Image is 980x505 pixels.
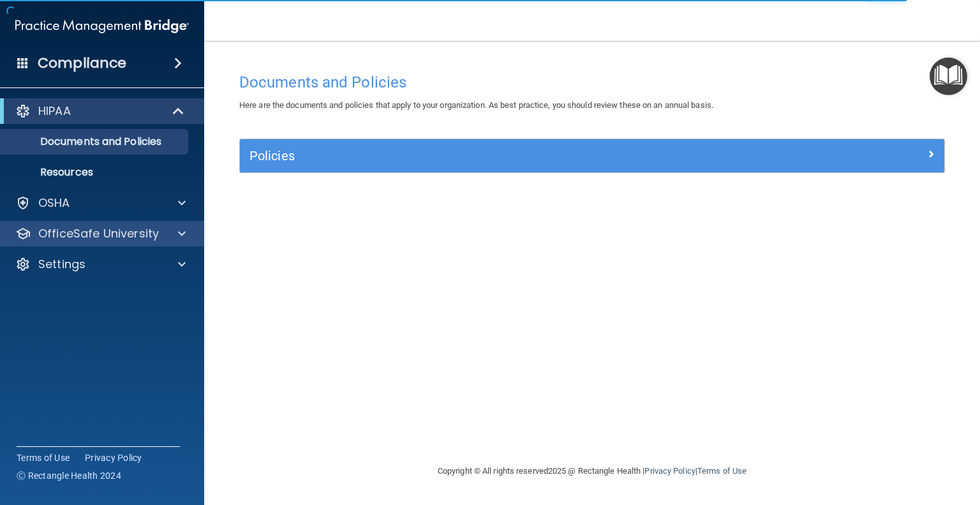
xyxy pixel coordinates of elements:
[697,466,746,476] a: Terms of Use
[239,74,945,91] h4: Documents and Policies
[249,149,759,163] h5: Policies
[17,451,70,464] a: Terms of Use
[15,257,186,272] a: Settings
[38,226,159,241] p: OfficeSafe University
[38,257,85,272] p: Settings
[644,466,695,476] a: Privacy Policy
[8,166,182,179] p: Resources
[15,195,186,211] a: OSHA
[359,451,825,492] div: Copyright © All rights reserved 2025 @ Rectangle Health | |
[8,135,182,148] p: Documents and Policies
[38,103,71,119] p: HIPAA
[38,54,126,72] h4: Compliance
[15,226,186,241] a: OfficeSafe University
[249,146,935,166] a: Policies
[760,415,965,465] iframe: Drift Widget Chat Controller
[15,13,189,39] img: PMB logo
[239,100,713,110] span: Here are the documents and policies that apply to your organization. As best practice, you should...
[930,57,967,95] button: Open Resource Center
[17,469,121,482] span: Ⓒ Rectangle Health 2024
[15,103,185,119] a: HIPAA
[85,451,142,464] a: Privacy Policy
[38,195,70,211] p: OSHA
